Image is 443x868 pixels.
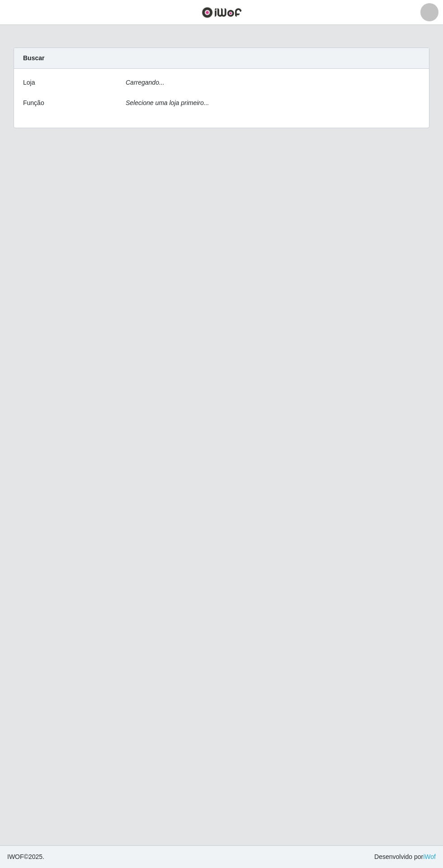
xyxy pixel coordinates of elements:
[7,853,24,860] span: IWOF
[23,78,35,87] label: Loja
[7,852,44,862] span: © 2025 .
[126,99,209,106] i: Selecione uma loja primeiro...
[374,852,436,862] span: Desenvolvido por
[126,79,165,86] i: Carregando...
[23,54,44,62] strong: Buscar
[423,853,436,860] a: iWof
[202,7,242,18] img: CoreUI Logo
[23,98,44,108] label: Função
